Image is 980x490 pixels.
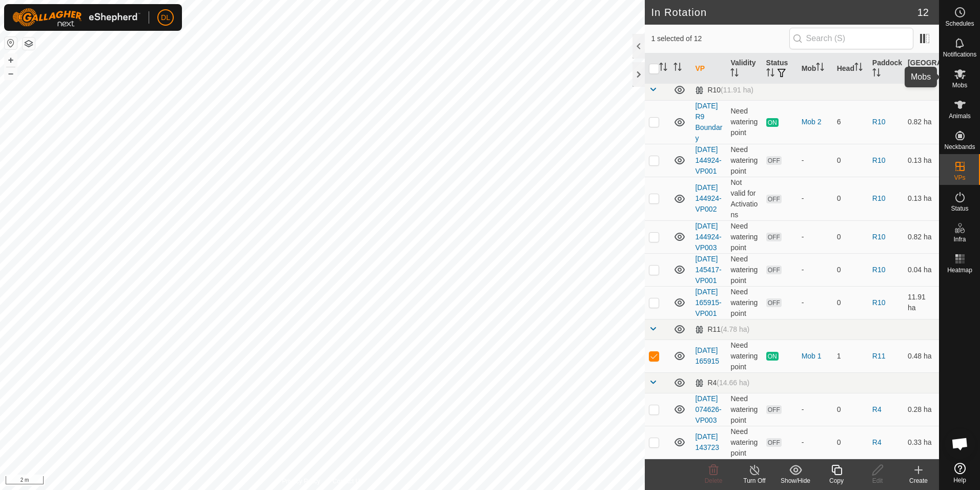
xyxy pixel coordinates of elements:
[833,426,868,459] td: 0
[730,70,739,78] p-sorticon: Activate to sort
[816,64,824,72] p-sorticon: Activate to sort
[695,432,719,451] a: [DATE] 143723
[833,177,868,220] td: 0
[802,155,829,166] div: -
[695,325,749,334] div: R11
[802,437,829,448] div: -
[833,340,868,372] td: 1
[872,118,886,126] a: R10
[726,393,762,426] td: Need watering point
[651,6,917,18] h2: In Rotation
[673,64,682,72] p-sorticon: Activate to sort
[161,12,170,23] span: DL
[872,194,886,202] a: R10
[924,70,932,78] p-sorticon: Activate to sort
[953,236,966,242] span: Infra
[833,253,868,286] td: 0
[949,113,971,119] span: Animals
[695,379,749,387] div: R4
[726,144,762,177] td: Need watering point
[766,266,782,274] span: OFF
[695,86,753,95] div: R10
[904,253,939,286] td: 0.04 ha
[904,286,939,319] td: 11.91 ha
[766,156,782,165] span: OFF
[717,379,749,387] span: (14.66 ha)
[798,53,833,84] th: Mob
[945,428,975,459] div: Open chat
[872,233,886,241] a: R10
[833,144,868,177] td: 0
[695,255,721,285] a: [DATE] 145417-VP001
[872,438,882,446] a: R4
[872,352,886,360] a: R11
[766,405,782,414] span: OFF
[857,476,898,485] div: Edit
[734,476,775,485] div: Turn Off
[705,477,723,484] span: Delete
[898,476,939,485] div: Create
[904,340,939,372] td: 0.48 ha
[5,67,17,80] button: –
[833,220,868,253] td: 0
[766,233,782,241] span: OFF
[775,476,816,485] div: Show/Hide
[917,5,929,20] span: 12
[726,286,762,319] td: Need watering point
[726,253,762,286] td: Need watering point
[695,145,721,175] a: [DATE] 144924-VP001
[802,351,829,362] div: Mob 1
[954,175,965,181] span: VPs
[816,476,857,485] div: Copy
[766,352,779,361] span: ON
[904,53,939,84] th: [GEOGRAPHIC_DATA] Area
[695,394,721,424] a: [DATE] 074626-VP003
[952,82,967,88] span: Mobs
[12,8,140,27] img: Gallagher Logo
[872,156,886,164] a: R10
[695,346,719,365] a: [DATE] 165915
[872,405,882,413] a: R4
[904,426,939,459] td: 0.33 ha
[802,404,829,415] div: -
[833,100,868,144] td: 6
[762,53,798,84] th: Status
[802,297,829,308] div: -
[721,325,749,333] span: (4.78 ha)
[904,220,939,253] td: 0.82 ha
[872,266,886,274] a: R10
[695,183,721,213] a: [DATE] 144924-VP002
[726,177,762,220] td: Not valid for Activations
[726,53,762,84] th: Validity
[904,144,939,177] td: 0.13 ha
[802,117,829,127] div: Mob 2
[695,222,721,252] a: [DATE] 144924-VP003
[833,286,868,319] td: 0
[868,53,904,84] th: Paddock
[945,21,974,27] span: Schedules
[659,64,667,72] p-sorticon: Activate to sort
[854,64,863,72] p-sorticon: Activate to sort
[651,33,789,44] span: 1 selected of 12
[766,438,782,447] span: OFF
[333,477,363,486] a: Contact Us
[951,205,968,212] span: Status
[23,37,35,50] button: Map Layers
[944,144,975,150] span: Neckbands
[721,86,753,94] span: (11.91 ha)
[5,37,17,49] button: Reset Map
[691,53,726,84] th: VP
[833,393,868,426] td: 0
[872,298,886,307] a: R10
[904,393,939,426] td: 0.28 ha
[947,267,972,273] span: Heatmap
[766,298,782,307] span: OFF
[766,70,774,78] p-sorticon: Activate to sort
[833,53,868,84] th: Head
[766,195,782,203] span: OFF
[872,70,881,78] p-sorticon: Activate to sort
[904,177,939,220] td: 0.13 ha
[802,232,829,242] div: -
[695,288,721,317] a: [DATE] 165915-VP001
[726,340,762,372] td: Need watering point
